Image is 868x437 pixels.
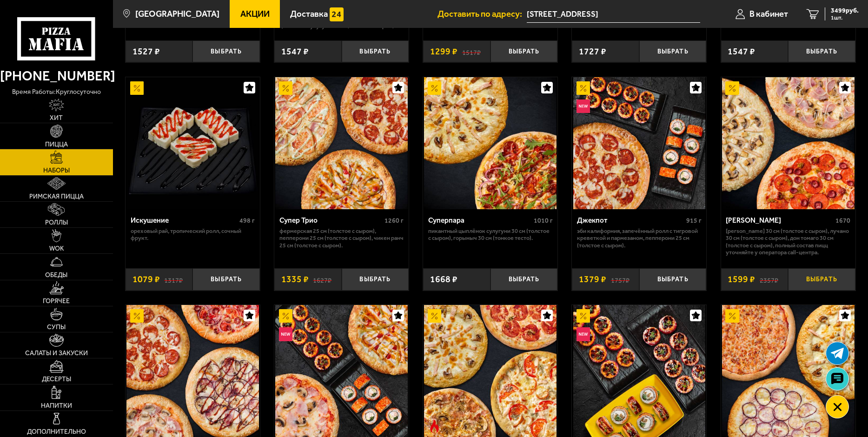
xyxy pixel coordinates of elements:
[490,268,558,291] button: Выбрать
[41,403,72,409] span: Напитки
[722,77,855,210] img: Хет Трик
[573,77,706,210] img: Джекпот
[423,77,557,210] a: АкционныйСуперпара
[313,275,331,284] s: 1627 ₽
[25,350,88,357] span: Салаты и закуски
[342,268,409,291] button: Выбрать
[749,10,788,19] span: В кабинет
[239,217,255,225] span: 498 г
[428,81,441,95] img: Акционный
[728,47,755,56] span: 1547 ₽
[534,217,553,225] span: 1010 г
[126,77,259,210] img: Искушение
[572,77,706,210] a: АкционныйНовинкаДжекпот
[728,275,755,284] span: 1599 ₽
[275,77,408,210] img: Супер Трио
[835,217,850,225] span: 1670
[45,219,68,226] span: Роллы
[428,309,441,323] img: Акционный
[133,275,160,284] span: 1079 ₽
[131,227,255,242] p: Ореховый рай, Тропический ролл, Сочный фрукт.
[725,309,739,323] img: Акционный
[490,40,558,63] button: Выбрать
[342,40,409,63] button: Выбрать
[164,275,183,284] s: 1317 ₽
[330,7,343,21] img: 15daf4d41897b9f0e9f617042186c801.svg
[424,77,557,210] img: Суперпара
[576,327,590,341] img: Новинка
[130,81,144,95] img: Акционный
[430,47,457,56] span: 1299 ₽
[462,47,481,56] s: 1517 ₽
[43,167,70,174] span: Наборы
[726,216,833,225] div: [PERSON_NAME]
[281,47,309,56] span: 1547 ₽
[279,81,292,95] img: Акционный
[576,99,590,113] img: Новинка
[45,141,68,148] span: Пицца
[788,268,855,291] button: Выбрать
[279,216,383,225] div: Супер Трио
[725,81,739,95] img: Акционный
[281,275,309,284] span: 1335 ₽
[430,275,457,284] span: 1668 ₽
[29,193,84,200] span: Римская пицца
[50,115,63,121] span: Хит
[639,40,707,63] button: Выбрать
[721,77,855,210] a: АкционныйХет Трик
[527,6,700,23] input: Ваш адрес доставки
[45,272,67,278] span: Обеды
[49,245,64,252] span: WOK
[428,227,553,242] p: Пикантный цыплёнок сулугуни 30 см (толстое с сыром), Горыныч 30 см (тонкое тесто).
[760,275,778,284] s: 2357 ₽
[131,216,238,225] div: Искушение
[428,419,441,433] img: Острое блюдо
[130,309,144,323] img: Акционный
[428,216,531,225] div: Суперпара
[639,268,707,291] button: Выбрать
[279,227,404,249] p: Фермерская 25 см (толстое с сыром), Пепперони 25 см (толстое с сыром), Чикен Ранч 25 см (толстое ...
[788,40,855,63] button: Выбрать
[576,309,590,323] img: Акционный
[579,275,606,284] span: 1379 ₽
[133,47,160,56] span: 1527 ₽
[42,376,71,383] span: Десерты
[43,298,70,305] span: Горячее
[384,217,404,225] span: 1260 г
[47,324,66,331] span: Супы
[274,77,409,210] a: АкционныйСупер Трио
[290,10,328,19] span: Доставка
[126,77,260,210] a: АкционныйИскушение
[686,217,702,225] span: 915 г
[831,15,859,20] span: 1 шт.
[135,10,219,19] span: [GEOGRAPHIC_DATA]
[576,81,590,95] img: Акционный
[577,216,684,225] div: Джекпот
[279,309,292,323] img: Акционный
[831,7,859,14] span: 3499 руб.
[192,40,260,63] button: Выбрать
[726,227,850,256] p: [PERSON_NAME] 30 см (толстое с сыром), Лучано 30 см (толстое с сыром), Дон Томаго 30 см (толстое ...
[437,10,527,19] span: Доставить по адресу:
[192,268,260,291] button: Выбрать
[27,429,86,435] span: Дополнительно
[527,6,700,23] span: Санкт-Петербург, улица Фучика, 4К
[611,275,629,284] s: 1757 ₽
[577,227,702,249] p: Эби Калифорния, Запечённый ролл с тигровой креветкой и пармезаном, Пепперони 25 см (толстое с сыр...
[240,10,270,19] span: Акции
[579,47,606,56] span: 1727 ₽
[279,327,292,341] img: Новинка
